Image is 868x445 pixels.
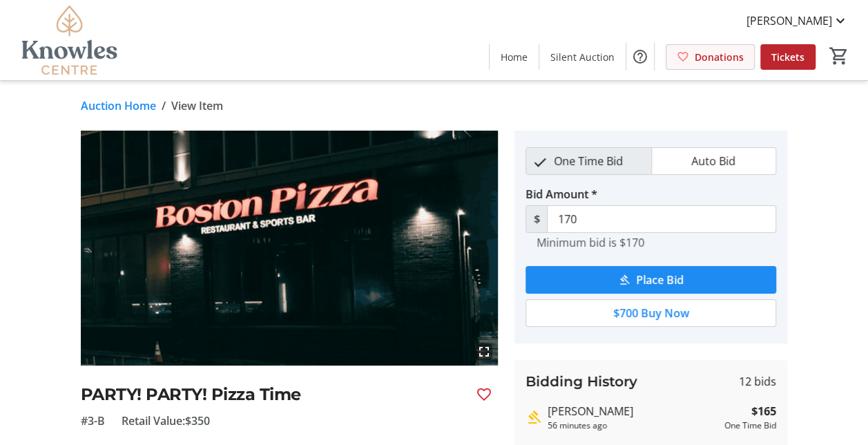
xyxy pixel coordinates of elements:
[81,413,105,429] span: #3-B
[539,44,626,70] a: Silent Auction
[666,44,755,70] a: Donations
[827,44,851,68] button: Cart
[636,272,684,288] span: Place Bid
[771,50,804,64] span: Tickets
[8,6,131,75] img: Knowles Centre's Logo
[122,413,210,429] span: Retail Value: $350
[724,419,776,432] div: One Time Bid
[626,43,654,70] button: Help
[81,97,156,114] a: Auction Home
[476,343,492,360] mat-icon: fullscreen
[683,148,744,174] span: Auto Bid
[548,419,719,432] div: 56 minutes ago
[746,12,832,29] span: [PERSON_NAME]
[739,373,776,390] span: 12 bids
[81,382,465,407] h2: PARTY! PARTY! Pizza Time
[751,403,776,419] strong: $165
[162,97,166,114] span: /
[537,236,644,249] tr-hint: Minimum bid is $170
[490,44,539,70] a: Home
[613,305,689,321] span: $700 Buy Now
[548,403,719,419] div: [PERSON_NAME]
[546,148,631,174] span: One Time Bid
[735,10,860,32] button: [PERSON_NAME]
[525,299,776,327] button: $700 Buy Now
[760,44,816,70] a: Tickets
[501,50,528,64] span: Home
[81,131,499,366] img: Image
[525,409,542,426] mat-icon: Highest bid
[525,266,776,294] button: Place Bid
[695,50,744,64] span: Donations
[525,205,548,233] span: $
[470,381,498,408] button: Favourite
[171,97,223,114] span: View Item
[550,50,615,64] span: Silent Auction
[525,371,637,392] h3: Bidding History
[525,186,597,202] label: Bid Amount *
